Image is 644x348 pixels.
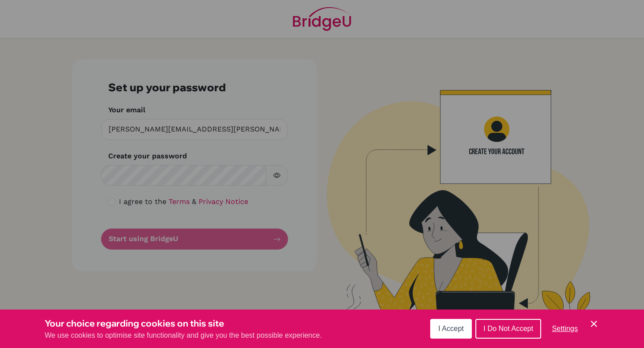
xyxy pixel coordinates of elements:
h3: Your choice regarding cookies on this site [45,317,322,330]
button: Save and close [589,318,599,329]
p: We use cookies to optimise site functionality and give you the best possible experience. [45,330,322,341]
span: I Accept [438,325,464,332]
button: Settings [545,320,585,338]
span: Settings [552,325,578,332]
button: I Do Not Accept [475,319,541,339]
button: I Accept [430,319,472,339]
span: I Do Not Accept [483,325,533,332]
